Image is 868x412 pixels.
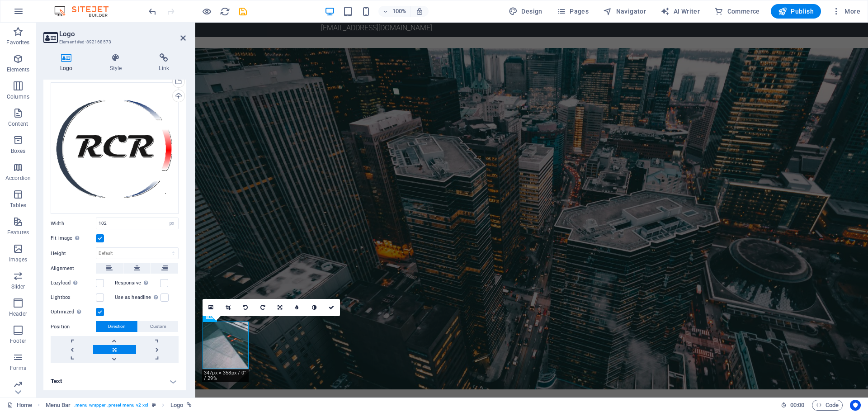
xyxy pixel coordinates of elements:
[553,4,592,19] button: Pages
[509,7,542,16] span: Design
[657,4,703,19] button: AI Writer
[7,229,29,236] p: Features
[660,7,700,16] span: AI Writer
[51,221,96,226] label: Width
[59,30,186,38] h2: Logo
[52,6,120,17] img: Editor Logo
[7,66,30,73] p: Elements
[816,400,839,411] span: Code
[7,93,29,100] p: Columns
[59,38,168,46] h3: Element #ed-892168573
[850,400,861,411] button: Usercentrics
[43,53,93,72] h4: Logo
[93,53,142,72] h4: Style
[142,53,186,72] h4: Link
[51,307,96,317] label: Optimized
[150,321,166,332] span: Custom
[9,256,28,263] p: Images
[147,6,158,17] button: undo
[46,400,71,411] span: Click to select. Double-click to edit
[10,365,26,372] p: Forms
[599,4,650,19] button: Navigator
[9,310,27,317] p: Header
[11,147,26,155] p: Boxes
[152,403,156,407] i: This element is a customizable preset
[557,7,589,16] span: Pages
[51,233,96,244] label: Fit image
[51,263,96,274] label: Alignment
[392,6,406,17] h6: 100%
[220,6,230,17] i: Reload page
[237,299,254,316] a: Rotate left 90°
[115,278,160,289] label: Responsive
[108,321,126,332] span: Direction
[170,400,183,411] span: Click to select. Double-click to edit
[790,400,804,411] span: 00 00
[6,39,29,46] p: Favorites
[797,402,798,408] span: :
[51,278,96,289] label: Lazyload
[781,400,805,411] h6: Session time
[603,7,646,16] span: Navigator
[288,299,306,316] a: Blur
[115,292,160,303] label: Use as headline
[187,403,192,407] i: This element is linked
[51,251,96,256] label: Height
[778,7,814,16] span: Publish
[7,400,32,411] a: Click to cancel selection. Double-click to open Pages
[714,7,760,16] span: Commerce
[43,370,186,392] h4: Text
[378,6,410,17] button: 100%
[415,7,424,15] i: On resize automatically adjust zoom level to fit chosen device.
[10,337,26,345] p: Footer
[828,4,864,19] button: More
[138,321,178,332] button: Custom
[812,400,843,411] button: Code
[220,299,237,316] a: Crop mode
[51,322,96,332] label: Position
[51,82,179,214] div: LOGOGRANDEtransparente-PLL65fNky-XrJndcxNubMw.png
[771,4,821,19] button: Publish
[237,6,248,17] button: save
[219,6,230,17] button: reload
[505,4,546,19] button: Design
[51,292,96,303] label: Lightbox
[96,321,137,332] button: Direction
[5,175,31,182] p: Accordion
[238,6,248,17] i: Save (Ctrl+S)
[254,299,271,316] a: Rotate right 90°
[271,299,288,316] a: Change orientation
[46,400,192,411] nav: breadcrumb
[147,6,158,17] i: Undo: Fit image (Ctrl+Z)
[306,299,323,316] a: Greyscale
[711,4,764,19] button: Commerce
[8,120,28,128] p: Content
[323,299,340,316] a: Confirm ( Ctrl ⏎ )
[74,400,148,411] span: . menu-wrapper .preset-menu-v2-xxl
[10,202,26,209] p: Tables
[11,283,25,290] p: Slider
[203,299,220,316] a: Select files from the file manager, stock photos, or upload file(s)
[201,6,212,17] button: Click here to leave preview mode and continue editing
[832,7,860,16] span: More
[505,4,546,19] div: Design (Ctrl+Alt+Y)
